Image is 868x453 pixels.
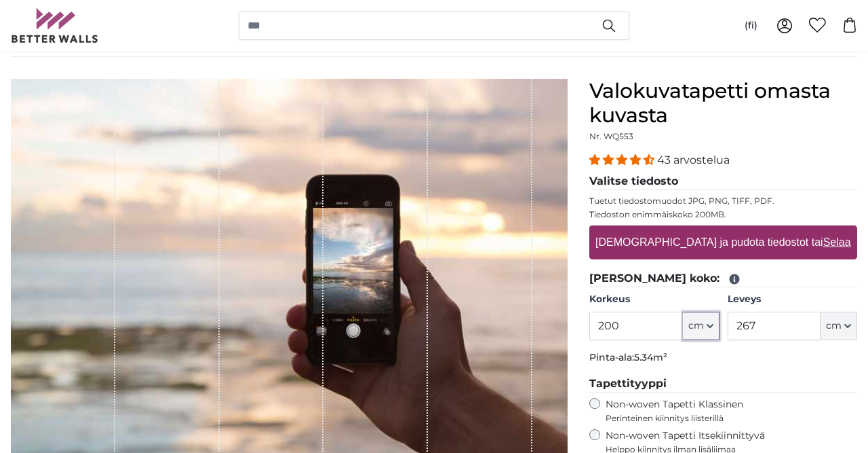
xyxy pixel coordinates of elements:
label: Non-woven Tapetti Klassinen [606,398,857,424]
span: 5.34m² [634,351,667,363]
u: Selaa [823,236,851,248]
span: cm [688,319,704,333]
h1: Valokuvatapetti omasta kuvasta [589,79,857,128]
label: Korkeus [589,293,719,306]
label: Leveys [728,293,857,306]
p: Tuetut tiedostomuodot JPG, PNG, TIFF, PDF. [589,196,857,206]
label: [DEMOGRAPHIC_DATA] ja pudota tiedostot tai [590,229,856,256]
button: (fi) [734,14,768,38]
span: 4.40 stars [589,153,657,166]
button: cm [821,312,857,340]
legend: Tapettityyppi [589,376,857,393]
legend: Valitse tiedosto [589,173,857,190]
span: 43 arvostelua [657,153,730,166]
span: cm [826,319,842,333]
span: Nr. WQ553 [589,131,633,141]
p: Tiedoston enimmäiskoko 200MB. [589,209,857,220]
span: Perinteinen kiinnitys liisterillä [606,413,857,424]
img: Betterwalls [11,8,99,43]
legend: [PERSON_NAME] koko: [589,270,857,287]
button: cm [683,312,719,340]
p: Pinta-ala: [589,351,857,365]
